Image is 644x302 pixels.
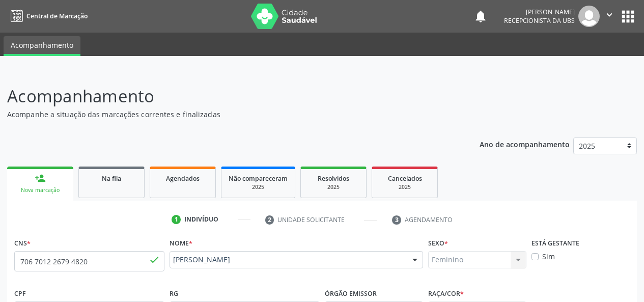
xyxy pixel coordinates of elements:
[229,174,288,183] span: Não compareceram
[35,173,46,184] div: person_add
[308,183,359,191] div: 2025
[600,6,619,27] button: 
[149,254,160,265] span: done
[26,12,88,20] span: Central de Marcação
[504,8,575,16] div: [PERSON_NAME]
[604,9,615,20] i: 
[318,174,349,183] span: Resolvidos
[170,286,178,301] label: RG
[388,174,422,183] span: Cancelados
[229,183,288,191] div: 2025
[7,84,448,109] p: Acompanhamento
[325,286,377,301] label: Órgão emissor
[4,36,80,56] a: Acompanhamento
[166,174,200,183] span: Agendados
[7,8,88,24] a: Central de Marcação
[619,8,637,25] button: apps
[379,183,430,191] div: 2025
[172,215,181,224] div: 1
[578,6,600,27] img: img
[480,138,570,150] p: Ano de acompanhamento
[173,255,402,265] span: [PERSON_NAME]
[170,235,192,251] label: Nome
[473,9,488,23] button: notifications
[531,235,579,251] label: Está gestante
[7,109,448,120] p: Acompanhe a situação das marcações correntes e finalizadas
[428,286,464,301] label: Raça/cor
[542,251,555,262] label: Sim
[14,235,31,251] label: CNS
[504,16,575,25] span: Recepcionista da UBS
[428,235,448,251] label: Sexo
[14,186,66,194] div: Nova marcação
[184,215,218,224] div: Indivíduo
[102,174,121,183] span: Na fila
